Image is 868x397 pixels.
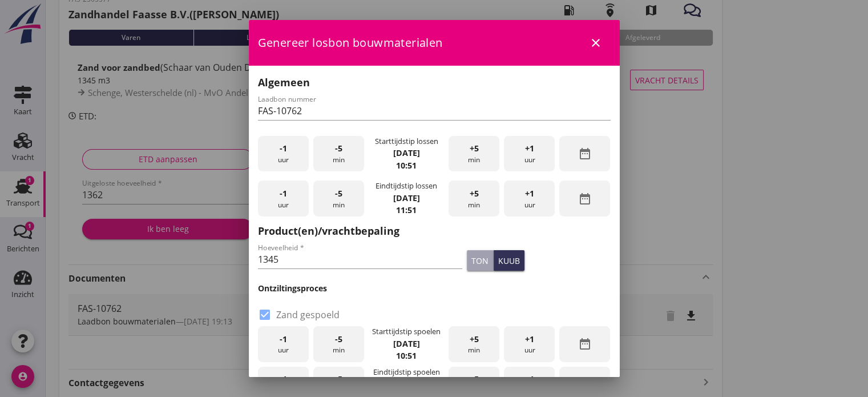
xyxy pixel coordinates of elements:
div: uur [258,326,309,362]
span: -5 [335,187,342,200]
div: ton [471,255,488,267]
div: min [449,181,499,216]
span: -5 [335,333,342,346]
strong: 10:51 [396,160,417,171]
strong: [DATE] [393,338,419,349]
span: +5 [470,333,479,346]
span: -1 [280,187,287,200]
div: min [313,181,364,216]
strong: [DATE] [393,147,419,158]
div: uur [504,136,555,172]
div: min [449,326,499,362]
span: -5 [335,373,342,386]
div: uur [258,136,309,172]
button: ton [467,250,494,271]
div: uur [504,181,555,216]
div: min [449,136,499,172]
span: +5 [470,373,479,386]
i: date_range [578,192,592,206]
span: +1 [525,142,534,155]
span: +1 [525,187,534,200]
div: Starttijdstip lossen [374,136,438,147]
i: close [589,36,603,50]
i: date_range [578,337,592,351]
span: +1 [525,373,534,386]
h2: Algemeen [258,75,611,90]
input: Laadbon nummer [258,102,611,120]
i: date_range [578,147,592,161]
div: Eindtijdstip lossen [376,181,437,191]
label: Zand gespoeld [276,309,340,320]
span: +1 [525,333,534,346]
div: Starttijdstip spoelen [372,326,441,337]
span: -1 [280,142,287,155]
h2: Product(en)/vrachtbepaling [258,223,611,239]
input: Hoeveelheid * [258,250,463,268]
span: -1 [280,373,287,386]
span: +5 [470,187,479,200]
div: kuub [498,255,520,267]
div: min [313,136,364,172]
strong: 10:51 [396,350,417,361]
div: uur [258,181,309,216]
strong: 11:51 [396,204,417,215]
div: uur [504,326,555,362]
strong: [DATE] [393,193,419,203]
button: kuub [494,250,524,271]
div: Eindtijdstip spoelen [373,367,439,378]
div: min [313,326,364,362]
span: +5 [470,142,479,155]
div: Genereer losbon bouwmaterialen [249,20,620,66]
span: -5 [335,142,342,155]
h3: Ontziltingsproces [258,282,611,294]
span: -1 [280,333,287,346]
